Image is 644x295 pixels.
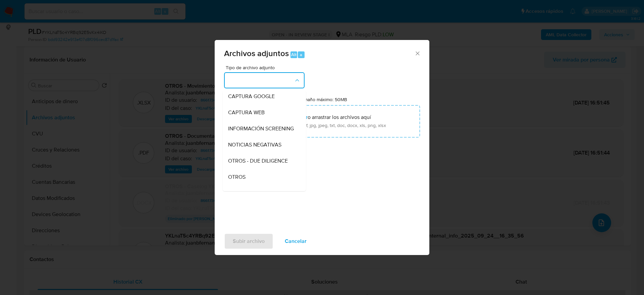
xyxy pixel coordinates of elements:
span: NOTICIAS NEGATIVAS [228,141,281,148]
span: Alt [291,51,297,58]
span: Cancelar [285,234,307,249]
span: a [300,51,302,58]
span: OTROS [228,174,246,180]
button: Cerrar [414,50,420,56]
span: DDJJ de IVA [228,190,258,197]
button: Cancelar [276,233,315,249]
span: Archivos adjuntos [224,47,289,59]
span: Tipo de archivo adjunto [226,65,306,70]
span: INFORMACIÓN SCREENING [228,125,294,132]
span: CAPTURA GOOGLE [228,93,275,100]
span: CAPTURA WEB [228,109,265,116]
label: Tamaño máximo: 50MB [299,96,347,102]
span: OTROS - DUE DILIGENCE [228,158,288,164]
